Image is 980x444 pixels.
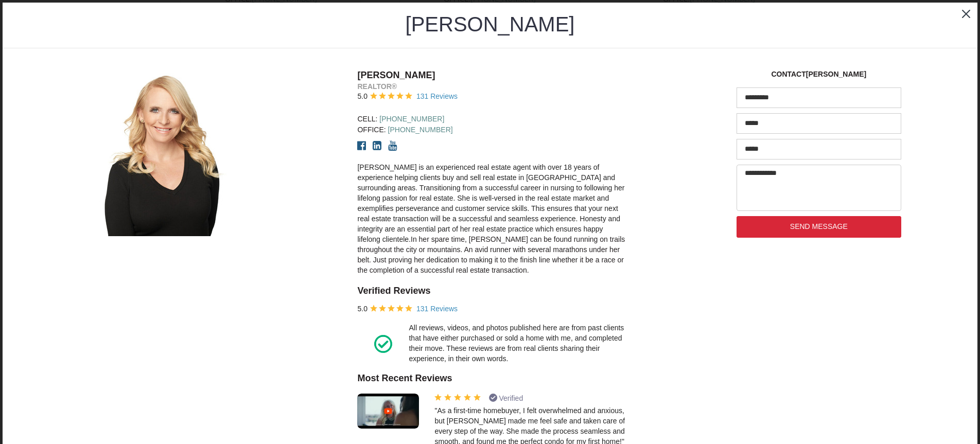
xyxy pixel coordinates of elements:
span: [PERSON_NAME] is an experienced real estate agent with over 18 years of experience helping client... [357,163,624,243]
img: 1J1B0Jsr4JIwFytQvGetwe2TnjoQtXQOeeNOOeB5.jpg [357,394,419,429]
a: Cell: [PHONE_NUMBER] [357,115,444,123]
p: All reviews, videos, and photos published here are from past clients that have either purchased o... [409,323,625,364]
img: 3 of 5 stars [454,394,461,401]
p: In her spare time, [PERSON_NAME] can be found running on trails throughout the city or mountains.... [357,163,625,276]
h4: Most Recent Reviews [357,374,625,384]
img: 5 of 5 stars [405,305,412,312]
img: picture of Tracy Gibbs [79,69,246,236]
img: 2 of 5 stars [444,394,451,401]
a: Office: [PHONE_NUMBER] [357,126,452,134]
img: 3 of 5 stars [388,305,395,312]
span: Cell: [357,115,377,123]
img: 2 of 5 stars [379,92,386,99]
h4: [PERSON_NAME] [357,69,625,81]
img: 4 of 5 stars [396,305,404,312]
img: 2 of 5 stars [379,305,386,312]
span: 131 Reviews [416,92,458,102]
img: 1 of 5 stars [434,394,442,401]
h4: Verified Reviews [357,286,625,296]
img: 4 of 5 stars [396,92,404,99]
img: 1 of 5 stars [370,92,377,99]
img: check-circle-inversed.svg [489,394,497,402]
img: 5 of 5 stars [405,92,412,99]
span: Office: [357,126,386,134]
button: send message [737,216,901,238]
span: 5.0 [357,304,367,314]
h5: REALTOR® [357,81,625,92]
img: 5 of 5 stars [474,394,481,401]
span: 131 Reviews [416,304,458,314]
img: 4 of 5 stars [464,394,471,401]
h5: Contact [PERSON_NAME] [737,69,901,80]
img: 1 of 5 stars [370,305,377,312]
span: 5.0 [357,92,367,102]
div: Verified [489,394,523,402]
img: 3 of 5 stars [388,92,395,99]
h1: [PERSON_NAME] [406,16,575,32]
img: check-circle.svg [374,335,392,353]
